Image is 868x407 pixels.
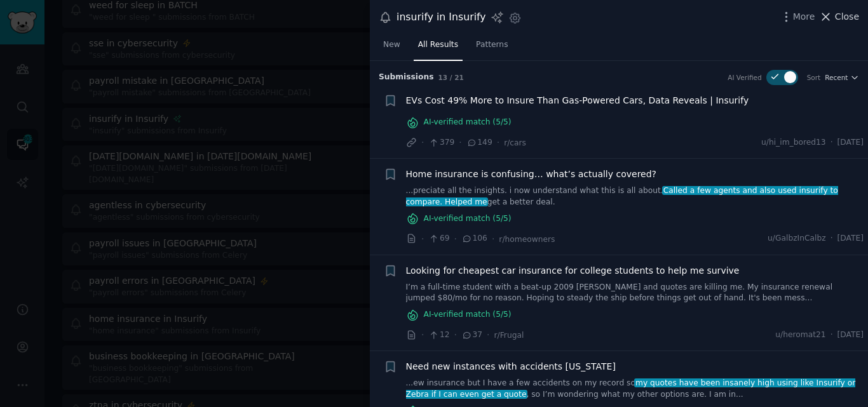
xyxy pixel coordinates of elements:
span: · [454,328,457,342]
div: insurify in Insurify [397,10,486,25]
a: Looking for cheapest car insurance for college students to help me survive [406,264,740,277]
a: I’m a full-time student with a beat-up 2009 [PERSON_NAME] and quotes are killing me. My insurance... [406,282,864,304]
span: · [497,136,499,149]
span: u/GalbzInCalbz [768,233,826,244]
span: · [487,328,489,342]
span: my quotes have been insanely high using like Insurify or Zebra if I can even get a quote [406,378,856,399]
span: r/cars [504,138,526,147]
a: ...preciate all the insights. i now understand what this is all about.Called a few agents and als... [406,185,864,208]
a: EVs Cost 49% More to Insure Than Gas-Powered Cars, Data Reveals | Insurify [406,94,749,107]
button: More [780,10,815,23]
div: AI Verified [728,73,761,82]
a: Need new instances with accidents [US_STATE] [406,360,616,373]
span: · [421,136,424,149]
span: 379 [428,137,454,149]
span: u/heromat21 [775,330,825,341]
span: u/hi_im_bored13 [761,137,826,149]
span: Submission s [379,72,434,83]
span: · [492,232,494,246]
span: More [793,10,815,23]
a: All Results [414,35,463,61]
span: AI-verified match ( 5 /5) [424,117,512,128]
span: AI-verified match ( 5 /5) [424,213,512,225]
span: 149 [466,137,492,149]
span: r/homeowners [499,235,555,244]
a: ...ew insurance but I have a few accidents on my record somy quotes have been insanely high using... [406,378,864,400]
span: 69 [428,233,449,244]
button: Close [819,10,859,23]
div: Sort [807,73,821,82]
span: · [421,328,424,342]
span: · [459,136,461,149]
span: All Results [418,39,458,51]
span: · [454,232,457,246]
span: 12 [428,330,449,341]
span: [DATE] [837,233,864,244]
span: Recent [825,73,848,82]
span: 13 / 21 [438,74,464,81]
span: r/Frugal [494,331,524,340]
a: Home insurance is confusing… what’s actually covered? [406,168,657,181]
span: [DATE] [837,137,864,149]
span: [DATE] [837,330,864,341]
span: Close [835,10,859,23]
span: New [383,39,400,51]
span: 37 [461,330,482,341]
span: Patterns [476,39,508,51]
span: 106 [461,233,487,244]
span: AI-verified match ( 5 /5) [424,309,512,321]
span: · [421,232,424,246]
button: Recent [825,73,859,82]
span: · [831,330,833,341]
a: Patterns [471,35,512,61]
a: New [379,35,405,61]
span: Called a few agents and also used insurify to compare. Helped me [406,186,838,206]
span: · [831,137,833,149]
span: · [831,233,833,244]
